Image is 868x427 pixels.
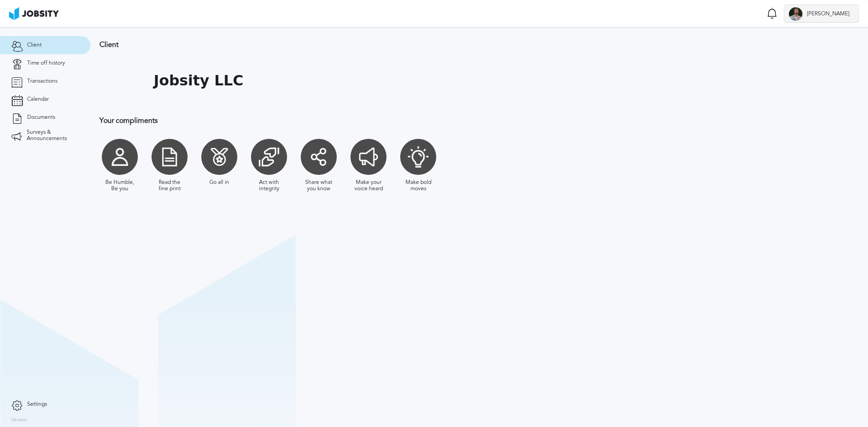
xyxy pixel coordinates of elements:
[99,41,590,49] h3: Client
[253,179,285,192] div: Act with integrity
[353,179,384,192] div: Make your voice heard
[27,96,49,103] span: Calendar
[154,179,185,192] div: Read the fine print
[11,418,28,423] label: Version:
[27,42,42,48] span: Client
[27,401,47,408] span: Settings
[104,179,136,192] div: Be Humble, Be you
[27,114,55,121] span: Documents
[789,7,802,21] div: L
[99,117,590,125] h3: Your compliments
[402,179,434,192] div: Make bold moves
[27,60,65,66] span: Time off history
[27,129,79,142] span: Surveys & Announcements
[784,5,859,23] button: L[PERSON_NAME]
[802,11,854,17] span: [PERSON_NAME]
[9,7,59,20] img: ab4bad089aa723f57921c736e9817d99.png
[27,78,57,84] span: Transactions
[303,179,335,192] div: Share what you know
[154,72,243,89] h1: Jobsity LLC
[209,179,229,186] div: Go all in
